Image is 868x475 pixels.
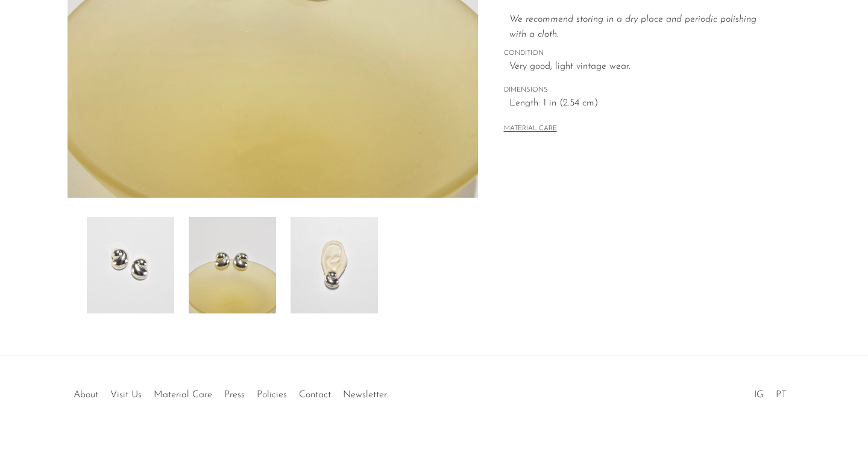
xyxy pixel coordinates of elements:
[110,390,142,400] a: Visit Us
[509,96,775,112] span: Length: 1 in (2.54 cm)
[68,380,393,403] ul: Quick links
[504,85,775,96] span: DIMENSIONS
[87,217,174,313] img: Sculptural Sterling Earrings
[776,390,787,400] a: PT
[291,217,378,313] img: Sculptural Sterling Earrings
[509,14,756,40] em: We recommend storing in a dry place and periodic polishing with a cloth.
[299,390,331,400] a: Contact
[189,217,276,313] img: Sculptural Sterling Earrings
[504,125,557,134] button: MATERIAL CARE
[748,380,793,403] ul: Social Medias
[504,48,775,59] span: CONDITION
[509,59,775,75] span: Very good; light vintage wear.
[257,390,287,400] a: Policies
[754,390,764,400] a: IG
[154,390,212,400] a: Material Care
[74,390,98,400] a: About
[224,390,245,400] a: Press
